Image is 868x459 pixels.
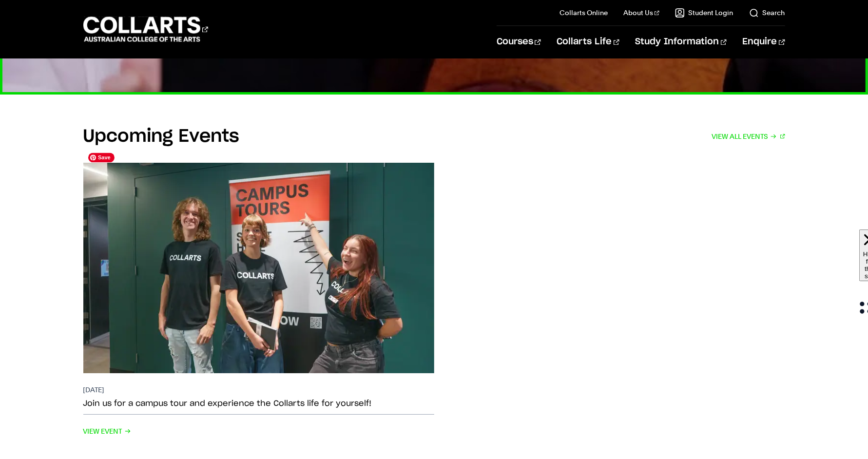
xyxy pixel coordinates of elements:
[83,126,240,147] h2: Upcoming Events
[675,8,733,18] a: Student Login
[88,153,115,162] span: Save
[623,8,659,18] a: About Us
[557,26,619,58] a: Collarts Life
[742,26,785,58] a: Enquire
[497,26,541,58] a: Courses
[83,15,208,43] div: Go to homepage
[83,424,131,438] span: View Event
[749,8,785,18] a: Search
[83,163,434,438] a: [DATE] Join us for a campus tour and experience the Collarts life for yourself! View Event
[559,8,608,18] a: Collarts Online
[83,399,434,408] h2: Join us for a campus tour and experience the Collarts life for yourself!
[712,130,785,143] a: VIEW ALL EVENTS
[83,385,434,395] p: [DATE]
[635,26,727,58] a: Study Information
